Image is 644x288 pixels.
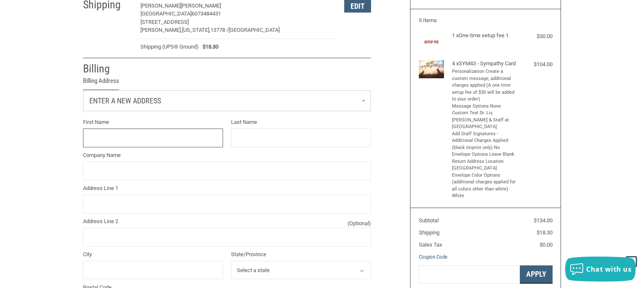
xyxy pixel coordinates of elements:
[181,3,221,9] span: [PERSON_NAME]
[520,265,553,284] button: Apply
[83,76,119,90] legend: Billing Address
[540,242,553,248] span: $0.00
[89,96,161,105] span: Enter a new address
[452,68,517,103] li: Personalization Create a custom message, additional charges applied (A one time setup fee of $30 ...
[140,3,181,9] span: [PERSON_NAME]
[210,27,229,33] span: 13778 /
[452,172,517,200] li: Envelope Color Options (additional charges applied for all colors other than white) White
[182,27,210,33] span: [US_STATE],
[140,43,199,51] span: Shipping (UPS® Ground)
[140,27,182,33] span: [PERSON_NAME],
[229,27,280,33] span: [GEOGRAPHIC_DATA]
[140,10,192,17] span: [GEOGRAPHIC_DATA]
[419,17,553,24] h3: 5 Items
[419,254,447,260] a: Coupon Code
[83,118,223,126] label: First Name
[231,118,371,126] label: Last Name
[83,184,371,193] label: Address Line 1
[452,32,517,39] h4: 1 x One-time setup fee 1
[83,151,371,159] label: Company Name
[565,257,636,282] button: Chat with us
[419,217,439,224] span: Subtotal
[452,103,517,110] li: Message Options None
[140,19,189,25] span: [STREET_ADDRESS]
[452,110,517,131] li: Custom Text Dr. Liv, [PERSON_NAME] & Staff at [GEOGRAPHIC_DATA]
[231,250,371,259] label: State/Province
[519,32,553,41] div: $30.00
[83,250,223,259] label: City
[452,151,517,158] li: Envelope Options Leave Blank
[348,219,371,228] small: (Optional)
[419,229,439,236] span: Shipping
[83,217,371,226] label: Address Line 2
[419,265,520,284] input: Gift Certificate or Coupon Code
[537,229,553,236] span: $18.30
[199,43,219,51] span: $18.30
[519,60,553,69] div: $104.00
[419,242,442,248] span: Sales Tax
[83,62,132,76] h2: Billing
[192,10,221,17] span: 6073484431
[534,217,553,224] span: $134.00
[83,90,371,111] a: Enter or select a different address
[452,131,517,152] li: Add Staff Signatures - Additional Charges Applied (black imprint only) No
[452,60,517,67] h4: 4 x SYM43 - Sympathy Card
[452,158,517,172] li: Return Address Location [GEOGRAPHIC_DATA]
[586,265,631,274] span: Chat with us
